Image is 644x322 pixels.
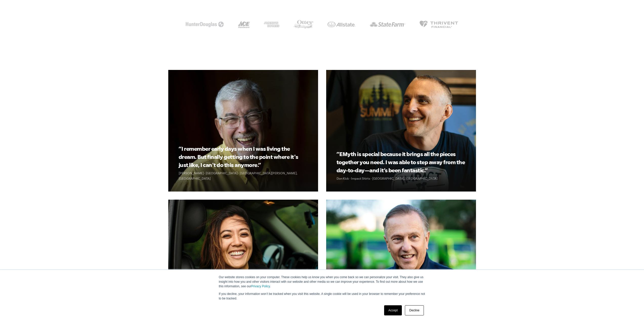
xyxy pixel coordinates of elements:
[251,285,270,288] a: Privacy Policy
[179,145,307,169] h3: “I remember early days when I was living the dream. But finally getting to the point where it's j...
[337,150,465,174] h3: “EMyth is special because it brings all the pieces together you need. I was able to step away fro...
[326,200,476,321] a: Play Video “Business went from $3 million to $17 million. My business is successful. My people ar...
[326,70,476,192] a: Play Video “EMyth is special because it brings all the pieces together you need. I was able to st...
[186,22,224,27] img: McDonalds Logo
[420,21,458,28] img: Thrivent Financial Logo
[384,305,402,315] a: Accept
[264,22,279,27] img: American Express Logo
[337,176,465,181] p: Don Kick · Impact Shirts · [GEOGRAPHIC_DATA], [GEOGRAPHIC_DATA]
[168,70,318,192] a: Play Video “I remember early days when I was living the dream. But finally getting to the point w...
[168,200,318,321] a: Play Video “I know for a fact that I wouldn’t be here without [PERSON_NAME]. [It’s] an all-encomp...
[238,21,250,28] img: Ace Harware Logo
[219,275,425,289] p: Our website stores cookies on your computer. These cookies help us know you when you come back so...
[405,305,424,315] a: Decline
[370,22,405,27] img: State Farm Logo
[179,171,307,181] p: [PERSON_NAME] · [GEOGRAPHIC_DATA] · [GEOGRAPHIC_DATA][PERSON_NAME], [GEOGRAPHIC_DATA]
[327,22,356,27] img: Allstate Logo
[219,292,425,301] p: If you decline, your information won’t be tracked when you visit this website. A single cookie wi...
[294,20,313,29] img: OtterBox Logo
